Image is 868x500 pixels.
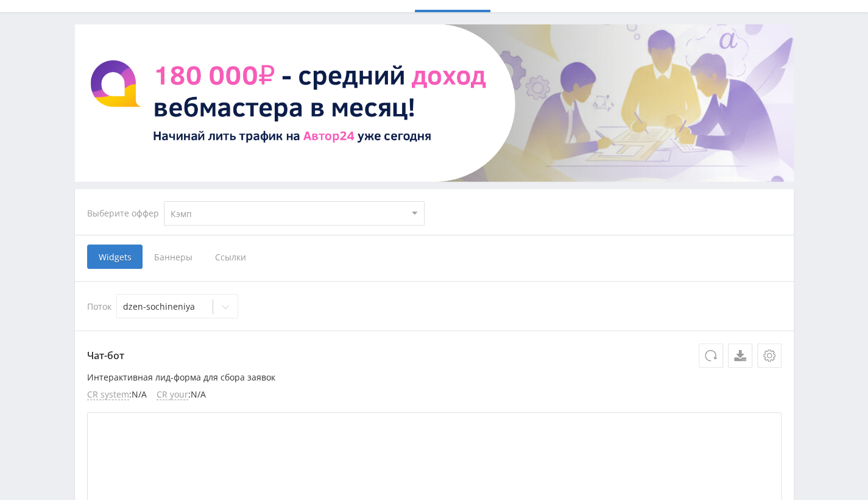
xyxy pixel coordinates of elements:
[87,373,782,382] p: Интерактивная лид-форма для сбора заявок
[87,390,129,400] span: CR system
[87,209,164,218] div: Выберите оффер
[143,245,203,269] span: Баннеры
[757,343,782,368] button: Настройки
[203,245,258,269] span: Ссылки
[87,343,782,368] p: Чат-бот
[157,390,206,400] li: : N/A
[728,343,752,368] a: Скачать
[87,245,143,269] span: Widgets
[699,343,723,368] button: Обновить
[87,390,147,400] li: : N/A
[157,390,188,400] span: CR your
[75,24,794,182] img: BannerAvtor24
[87,294,782,318] div: Поток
